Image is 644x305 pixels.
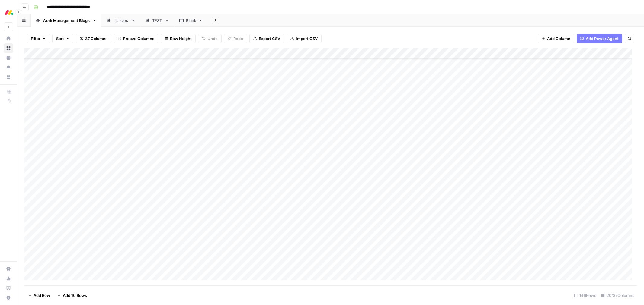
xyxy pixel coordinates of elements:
button: Export CSV [249,34,284,43]
button: Filter [27,34,50,43]
a: Your Data [4,72,13,82]
a: Home [4,34,13,43]
img: Monday.com Logo [4,7,14,18]
a: Blank [174,14,208,27]
span: Row Height [170,36,192,42]
span: Sort [56,36,64,42]
button: Add 10 Rows [54,291,91,300]
a: Work Management Blogs [31,14,101,27]
span: Add Power Agent [586,36,619,42]
a: Insights [4,53,13,63]
a: Opportunities [4,63,13,72]
a: TEST [140,14,174,27]
button: Add Row [24,291,54,300]
button: Freeze Columns [114,34,158,43]
button: Row Height [161,34,196,43]
div: 146 Rows [572,291,599,300]
span: 37 Columns [85,36,107,42]
div: Work Management Blogs [43,17,90,24]
span: Import CSV [296,36,318,42]
button: 37 Columns [76,34,111,43]
span: Add Row [34,292,50,298]
a: Learning Hub [4,283,13,293]
div: TEST [152,17,162,24]
span: Freeze Columns [123,36,154,42]
span: Add Column [547,36,570,42]
button: Import CSV [287,34,322,43]
a: Settings [4,264,13,274]
button: Add Column [538,34,574,43]
button: Workspace: Monday.com [4,5,13,20]
span: Filter [31,36,40,42]
div: 20/37 Columns [599,291,637,300]
button: Sort [52,34,73,43]
a: Browse [4,43,13,53]
span: Undo [207,36,218,42]
div: Listicles [113,17,129,24]
button: Undo [198,34,222,43]
a: Usage [4,274,13,283]
span: Redo [233,36,243,42]
span: Export CSV [259,36,280,42]
button: Add Power Agent [577,34,622,43]
button: Redo [224,34,247,43]
a: Listicles [101,14,140,27]
span: Add 10 Rows [63,292,87,298]
div: Blank [186,17,196,24]
button: Help + Support [4,293,13,303]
